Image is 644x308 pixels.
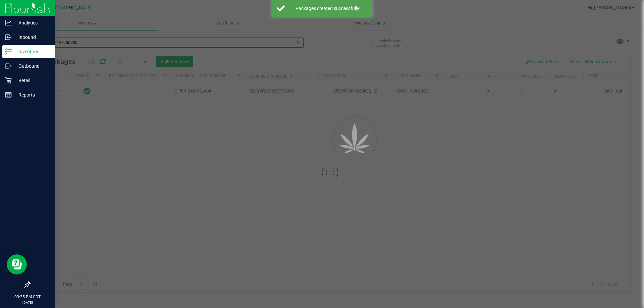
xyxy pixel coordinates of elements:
inline-svg: Reports [5,91,12,98]
iframe: Resource center [7,254,27,274]
p: Outbound [12,62,52,70]
inline-svg: Retail [5,77,12,84]
p: Analytics [12,19,52,27]
p: Retail [12,76,52,84]
inline-svg: Inventory [5,48,12,55]
inline-svg: Outbound [5,63,12,69]
p: [DATE] [3,300,52,305]
p: Inbound [12,33,52,41]
inline-svg: Analytics [5,19,12,26]
p: Inventory [12,48,52,56]
inline-svg: Inbound [5,34,12,41]
p: 03:35 PM CDT [3,294,52,300]
div: Packages created successfully! [288,5,367,12]
p: Reports [12,91,52,99]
